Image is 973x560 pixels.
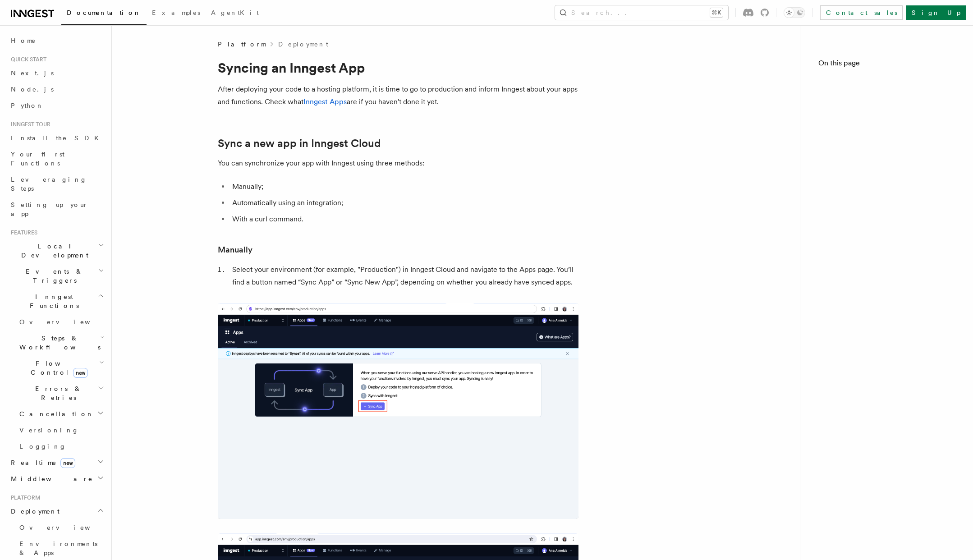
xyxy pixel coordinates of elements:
p: You can synchronize your app with Inngest using three methods: [218,157,578,170]
span: Install the SDK [11,134,104,142]
button: Realtimenew [7,454,106,471]
span: Quick start [7,56,46,63]
a: Contact sales [820,5,903,20]
li: With a curl command. [229,213,578,225]
kbd: ⌘K [710,8,723,17]
a: Next.js [7,65,106,81]
a: Home [7,32,106,49]
button: Local Development [7,238,106,263]
button: Toggle dark mode [784,7,805,18]
span: Cancellation [16,409,94,418]
span: Errors & Retries [16,384,98,402]
button: Middleware [7,471,106,487]
h1: Syncing an Inngest App [218,60,578,76]
a: Install the SDK [7,130,106,146]
li: Select your environment (for example, "Production") in Inngest Cloud and navigate to the Apps pag... [229,263,578,289]
a: Versioning [16,422,106,438]
a: Deployment [278,40,328,49]
span: Features [7,229,37,236]
span: Inngest Functions [7,292,97,310]
a: Inngest Apps [303,97,347,106]
span: Middleware [7,474,93,483]
p: After deploying your code to a hosting platform, it is time to go to production and inform Innges... [218,83,578,108]
button: Flow Controlnew [16,355,106,381]
span: Leveraging Steps [11,176,87,192]
span: new [73,368,88,378]
a: Your first Functions [7,146,106,171]
span: Overview [19,524,112,531]
span: Your first Functions [11,151,64,167]
button: Search...⌘K [555,5,728,20]
span: Environments & Apps [19,540,97,556]
a: Python [7,97,106,114]
span: AgentKit [211,9,259,16]
button: Inngest Functions [7,289,106,314]
span: Inngest tour [7,121,50,128]
a: Documentation [61,3,147,25]
a: Logging [16,438,106,454]
div: Inngest Functions [7,314,106,454]
span: Next.js [11,69,54,77]
span: new [60,458,75,468]
button: Steps & Workflows [16,330,106,355]
span: Setting up your app [11,201,88,217]
img: Inngest Cloud screen with sync App button when you have no apps synced yet [218,303,578,519]
a: AgentKit [206,3,264,24]
h4: On this page [818,58,955,72]
span: Platform [7,494,41,501]
span: Flow Control [16,359,99,377]
button: Deployment [7,503,106,519]
span: Examples [152,9,200,16]
a: Overview [16,519,106,536]
a: Sync a new app in Inngest Cloud [218,137,381,150]
span: Python [11,102,44,109]
li: Manually; [229,180,578,193]
a: Manually [218,243,252,256]
span: Logging [19,443,66,450]
a: Node.js [7,81,106,97]
span: Events & Triggers [7,267,98,285]
span: Deployment [7,507,60,516]
span: Node.js [11,86,54,93]
span: Steps & Workflows [16,334,101,352]
span: Overview [19,318,112,326]
a: Setting up your app [7,197,106,222]
button: Events & Triggers [7,263,106,289]
span: Realtime [7,458,75,467]
a: Examples [147,3,206,24]
a: Leveraging Steps [7,171,106,197]
span: Versioning [19,427,79,434]
span: Home [11,36,36,45]
button: Errors & Retries [16,381,106,406]
a: Sign Up [906,5,966,20]
span: Platform [218,40,266,49]
span: Documentation [67,9,141,16]
a: Overview [16,314,106,330]
li: Automatically using an integration; [229,197,578,209]
span: Local Development [7,242,98,260]
button: Cancellation [16,406,106,422]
